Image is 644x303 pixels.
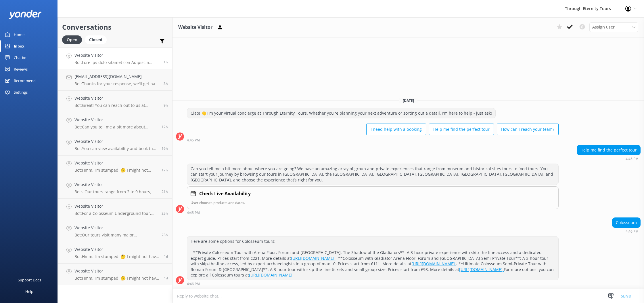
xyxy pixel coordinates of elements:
[74,81,159,86] p: Bot: Thanks for your response, we'll get back to you as soon as we can during opening hours.
[74,95,159,101] h4: Website Visitor
[187,139,200,142] strong: 4:45 PM
[187,108,495,118] div: Ciao! 👋 I'm your virtual concierge at Through Eternity Tours. Whether you’re planning your next a...
[58,156,172,177] a: Website VisitorBot:Hmm, I’m stumped! 🤔 I might not have the answer to that one, but our amazing t...
[162,168,168,173] span: Sep 29 2025 12:36am (UTC +02:00) Europe/Amsterdam
[62,36,85,43] a: Open
[74,146,157,151] p: Bot: You can view availability and book the Essential Venice Tour directly online at [URL][DOMAIN...
[187,211,200,215] strong: 4:45 PM
[14,75,36,86] div: Recommend
[612,218,640,228] div: Colosseum
[162,146,168,151] span: Sep 29 2025 01:34am (UTC +02:00) Europe/Amsterdam
[62,35,82,44] div: Open
[187,138,559,142] div: Sep 29 2025 04:45pm (UTC +02:00) Europe/Amsterdam
[74,52,159,58] h4: Website Visitor
[191,200,555,205] p: User chooses products and dates.
[85,35,107,44] div: Closed
[626,230,639,233] strong: 4:46 PM
[85,36,110,43] a: Closed
[74,203,157,209] h4: Website Visitor
[74,276,160,281] p: Bot: Hmm, I’m stumped! 🤔 I might not have the answer to that one, but our amazing team definitely...
[58,220,172,242] a: Website VisitorBot:Our tours visit many major [DEMOGRAPHIC_DATA] in [GEOGRAPHIC_DATA], but access...
[164,60,168,65] span: Sep 29 2025 04:46pm (UTC +02:00) Europe/Amsterdam
[58,48,172,69] a: Website VisitorBot:Lore ips dolo sitamet con Adipiscin elits: - **Doeiusm Temporinc Utla etdo Mag...
[25,286,33,297] div: Help
[74,225,157,231] h4: Website Visitor
[74,211,157,216] p: Bot: For a Colosseum Underground tour, you can consider the "Private Colosseum Underground Tour w...
[74,160,157,166] h4: Website Visitor
[14,63,28,75] div: Reviews
[429,124,494,135] button: Help me find the perfect tour
[74,60,159,65] p: Bot: Lore ips dolo sitamet con Adipiscin elits: - **Doeiusm Temporinc Utla etdo Magna Aliqu, Enim...
[577,145,640,155] div: Help me find the perfect tour
[162,124,168,129] span: Sep 29 2025 05:46am (UTC +02:00) Europe/Amsterdam
[74,232,157,238] p: Bot: Our tours visit many major [DEMOGRAPHIC_DATA] in [GEOGRAPHIC_DATA], but access to the [GEOGR...
[291,255,336,261] a: [URL][DOMAIN_NAME].
[58,134,172,156] a: Website VisitorBot:You can view availability and book the Essential Venice Tour directly online a...
[399,98,417,103] span: [DATE]
[187,164,558,185] div: Can you tell me a bit more about where you are going? We have an amazing array of group and priva...
[58,199,172,220] a: Website VisitorBot:For a Colosseum Underground tour, you can consider the "Private Colosseum Unde...
[74,268,160,274] h4: Website Visitor
[164,254,168,259] span: Sep 28 2025 07:49am (UTC +02:00) Europe/Amsterdam
[164,103,168,108] span: Sep 29 2025 08:15am (UTC +02:00) Europe/Amsterdam
[58,91,172,112] a: Website VisitorBot:Great! You can reach out to us at [EMAIL_ADDRESS][DOMAIN_NAME]. Our team will ...
[187,282,200,286] strong: 4:46 PM
[14,40,24,52] div: Inbox
[58,177,172,199] a: Website VisitorBot:- Our tours range from 2 to 9 hours, depending on the experience you choose. -...
[411,261,456,266] a: [URL][DOMAIN_NAME].
[58,112,172,134] a: Website VisitorBot:Can you tell me a bit more about where you are going? We have an amazing array...
[592,24,615,30] span: Assign user
[58,264,172,285] a: Website VisitorBot:Hmm, I’m stumped! 🤔 I might not have the answer to that one, but our amazing t...
[459,267,504,272] a: [URL][DOMAIN_NAME].
[164,276,168,281] span: Sep 28 2025 01:16am (UTC +02:00) Europe/Amsterdam
[178,24,212,31] h3: Website Visitor
[187,211,559,215] div: Sep 29 2025 04:45pm (UTC +02:00) Europe/Amsterdam
[18,274,41,286] div: Support Docs
[162,211,168,216] span: Sep 28 2025 06:44pm (UTC +02:00) Europe/Amsterdam
[199,190,251,198] h4: Check Live Availability
[162,189,168,194] span: Sep 28 2025 07:50pm (UTC +02:00) Europe/Amsterdam
[74,103,159,108] p: Bot: Great! You can reach out to us at [EMAIL_ADDRESS][DOMAIN_NAME]. Our team will be happy to as...
[74,73,159,80] h4: [EMAIL_ADDRESS][DOMAIN_NAME]
[58,69,172,91] a: [EMAIL_ADDRESS][DOMAIN_NAME]Bot:Thanks for your response, we'll get back to you as soon as we can...
[577,157,641,161] div: Sep 29 2025 04:45pm (UTC +02:00) Europe/Amsterdam
[14,52,28,63] div: Chatbot
[74,246,160,253] h4: Website Visitor
[74,168,157,173] p: Bot: Hmm, I’m stumped! 🤔 I might not have the answer to that one, but our amazing team definitely...
[366,124,426,135] button: I need help with a booking
[58,242,172,264] a: Website VisitorBot:Hmm, I’m stumped! 🤔 I might not have the answer to that one, but our amazing t...
[187,282,559,286] div: Sep 29 2025 04:46pm (UTC +02:00) Europe/Amsterdam
[14,86,28,98] div: Settings
[74,254,160,259] p: Bot: Hmm, I’m stumped! 🤔 I might not have the answer to that one, but our amazing team definitely...
[9,10,42,19] img: yonder-white-logo.png
[74,117,157,123] h4: Website Visitor
[249,272,294,278] a: [URL][DOMAIN_NAME].
[626,157,639,161] strong: 4:45 PM
[14,29,24,40] div: Home
[74,189,157,194] p: Bot: - Our tours range from 2 to 9 hours, depending on the experience you choose. - For specific ...
[74,138,157,145] h4: Website Visitor
[164,81,168,86] span: Sep 29 2025 02:04pm (UTC +02:00) Europe/Amsterdam
[497,124,559,135] button: How can I reach your team?
[162,232,168,237] span: Sep 28 2025 05:51pm (UTC +02:00) Europe/Amsterdam
[62,22,168,33] h2: Conversations
[74,181,157,188] h4: Website Visitor
[187,236,558,280] div: Here are some options for Colosseum tours: - **Private Colosseum Tour with Arena Floor, Forum and...
[589,22,638,32] div: Assign User
[74,124,157,130] p: Bot: Can you tell me a bit more about where you are going? We have an amazing array of group and ...
[612,229,641,233] div: Sep 29 2025 04:46pm (UTC +02:00) Europe/Amsterdam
